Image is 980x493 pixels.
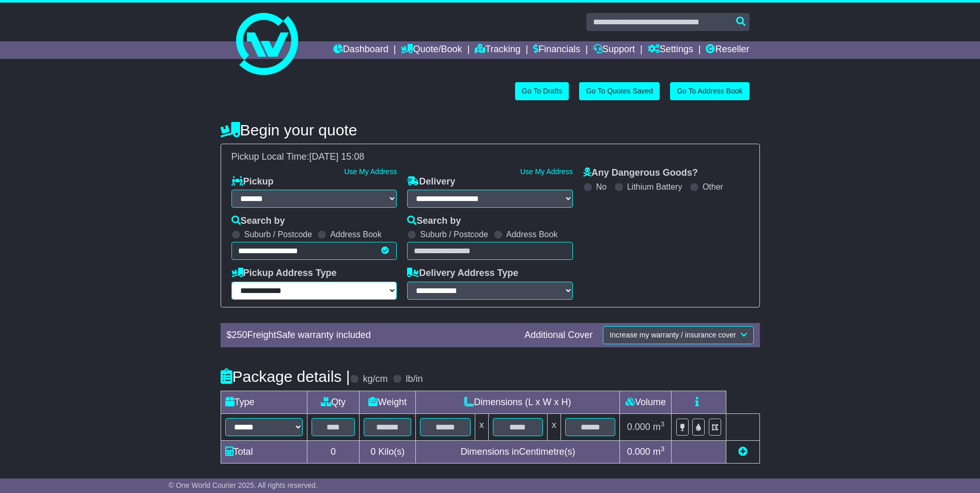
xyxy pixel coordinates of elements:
[231,176,274,188] label: Pickup
[670,82,749,100] a: Go To Address Book
[416,440,620,463] td: Dimensions in Centimetre(s)
[360,440,416,463] td: Kilo(s)
[222,330,520,341] div: $ FreightSafe warranty included
[506,229,558,239] label: Address Book
[232,330,247,340] span: 250
[661,445,665,453] sup: 3
[231,215,285,227] label: Search by
[309,151,365,162] span: [DATE] 15:08
[593,41,635,59] a: Support
[653,422,665,432] span: m
[221,440,307,463] td: Total
[401,41,462,59] a: Quote/Book
[520,167,573,176] a: Use My Address
[221,368,350,385] h4: Package details |
[706,41,749,59] a: Reseller
[231,268,337,279] label: Pickup Address Type
[407,268,518,279] label: Delivery Address Type
[307,391,360,413] td: Qty
[420,229,488,239] label: Suburb / Postcode
[407,176,455,188] label: Delivery
[579,82,660,100] a: Go To Quotes Saved
[661,420,665,428] sup: 3
[533,41,580,59] a: Financials
[475,41,520,59] a: Tracking
[406,374,423,385] label: lb/in
[333,41,388,59] a: Dashboard
[475,413,488,440] td: x
[627,182,682,192] label: Lithium Battery
[603,326,753,344] button: Increase my warranty / insurance cover
[738,446,748,457] a: Add new item
[610,331,736,339] span: Increase my warranty / insurance cover
[620,391,672,413] td: Volume
[703,182,723,192] label: Other
[583,167,698,179] label: Any Dangerous Goods?
[407,215,461,227] label: Search by
[330,229,382,239] label: Address Book
[596,182,606,192] label: No
[548,413,561,440] td: x
[653,446,665,457] span: m
[627,446,650,457] span: 0.000
[627,422,650,432] span: 0.000
[416,391,620,413] td: Dimensions (L x W x H)
[363,374,387,385] label: kg/cm
[244,229,313,239] label: Suburb / Postcode
[344,167,397,176] a: Use My Address
[515,82,569,100] a: Go To Drafts
[307,440,360,463] td: 0
[370,446,376,457] span: 0
[360,391,416,413] td: Weight
[221,121,760,138] h4: Begin your quote
[519,330,598,341] div: Additional Cover
[221,391,307,413] td: Type
[226,151,754,163] div: Pickup Local Time:
[168,481,318,489] span: © One World Courier 2025. All rights reserved.
[648,41,693,59] a: Settings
